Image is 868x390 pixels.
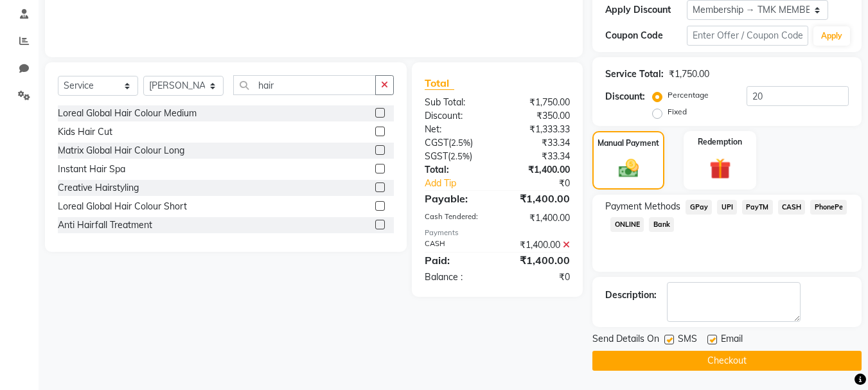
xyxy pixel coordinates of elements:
[605,3,686,17] div: Apply Discount
[605,200,680,213] span: Payment Methods
[415,191,497,206] div: Payable:
[605,67,664,81] div: Service Total:
[415,136,497,150] div: ( )
[497,150,580,163] div: ₹33.34
[717,200,737,215] span: UPI
[415,253,497,268] div: Paid:
[58,200,187,213] div: Loreal Global Hair Colour Short
[58,181,139,195] div: Creative Hairstyling
[742,200,773,215] span: PayTM
[497,253,580,268] div: ₹1,400.00
[511,177,580,190] div: ₹0
[497,96,580,109] div: ₹1,750.00
[415,150,497,163] div: ( )
[497,211,580,225] div: ₹1,400.00
[605,90,645,103] div: Discount:
[415,163,497,177] div: Total:
[605,288,657,302] div: Description:
[686,200,712,215] span: GPay
[592,351,862,371] button: Checkout
[415,96,497,109] div: Sub Total:
[668,89,709,101] label: Percentage
[497,123,580,136] div: ₹1,333.33
[415,123,497,136] div: Net:
[497,191,580,206] div: ₹1,400.00
[415,177,511,190] a: Add Tip
[813,26,850,46] button: Apply
[497,163,580,177] div: ₹1,400.00
[649,217,674,232] span: Bank
[58,163,125,176] div: Instant Hair Spa
[598,137,659,149] label: Manual Payment
[58,107,197,120] div: Loreal Global Hair Colour Medium
[687,26,808,46] input: Enter Offer / Coupon Code
[497,270,580,284] div: ₹0
[668,106,687,118] label: Fixed
[415,238,497,252] div: CASH
[450,151,470,161] span: 2.5%
[415,211,497,225] div: Cash Tendered:
[415,270,497,284] div: Balance :
[233,75,376,95] input: Search or Scan
[592,332,659,348] span: Send Details On
[425,137,448,148] span: CGST
[425,150,448,162] span: SGST
[698,136,742,148] label: Redemption
[58,125,112,139] div: Kids Hair Cut
[451,137,470,148] span: 2.5%
[497,238,580,252] div: ₹1,400.00
[810,200,847,215] span: PhonePe
[425,227,570,238] div: Payments
[778,200,806,215] span: CASH
[425,76,454,90] span: Total
[703,155,738,182] img: _gift.svg
[669,67,709,81] div: ₹1,750.00
[605,29,686,42] div: Coupon Code
[497,136,580,150] div: ₹33.34
[497,109,580,123] div: ₹350.00
[721,332,743,348] span: Email
[58,144,184,157] div: Matrix Global Hair Colour Long
[610,217,644,232] span: ONLINE
[612,157,645,180] img: _cash.svg
[678,332,697,348] span: SMS
[415,109,497,123] div: Discount:
[58,218,152,232] div: Anti Hairfall Treatment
